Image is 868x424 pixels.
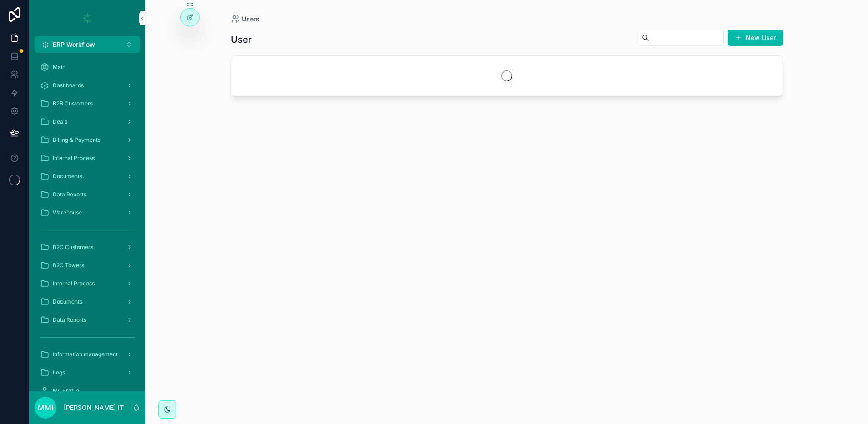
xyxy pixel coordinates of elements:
span: Deals [53,118,67,125]
a: Documents [35,294,140,310]
button: New User [728,30,783,46]
a: B2C Customers [35,239,140,255]
a: Main [35,59,140,75]
span: Main [53,64,65,71]
div: scrollable content [29,53,145,391]
span: Data Reports [53,316,86,324]
span: Internal Process [53,280,95,287]
a: Warehouse [35,205,140,221]
span: Logs [53,369,65,376]
a: Deals [35,114,140,130]
span: Billing & Payments [53,136,100,144]
span: Dashboards [53,82,84,89]
span: My Profile [53,387,79,394]
span: MMI [38,402,53,413]
a: B2B Customers [35,95,140,112]
a: Documents [35,168,140,185]
a: Dashboards [35,77,140,94]
span: Information management [53,351,118,358]
a: B2C Towers [35,257,140,274]
span: Internal Process [53,155,95,162]
span: Documents [53,173,82,180]
span: B2C Towers [53,262,84,269]
a: Data Reports [35,312,140,328]
a: My Profile [35,383,140,399]
a: Data Reports [35,186,140,203]
span: Data Reports [53,191,86,198]
span: B2C Customers [53,244,93,251]
span: Warehouse [53,209,82,216]
span: B2B Customers [53,100,93,107]
span: ERP Workflow [53,40,95,49]
a: Billing & Payments [35,132,140,148]
img: App logo [80,11,95,25]
span: Users [242,15,259,24]
a: Users [231,15,259,24]
a: Internal Process [35,150,140,166]
button: Select Button [35,36,140,53]
h1: User [231,33,252,46]
a: Internal Process [35,275,140,292]
span: Documents [53,298,82,305]
a: Logs [35,364,140,381]
p: [PERSON_NAME] IT [64,403,124,412]
a: Information management [35,346,140,363]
